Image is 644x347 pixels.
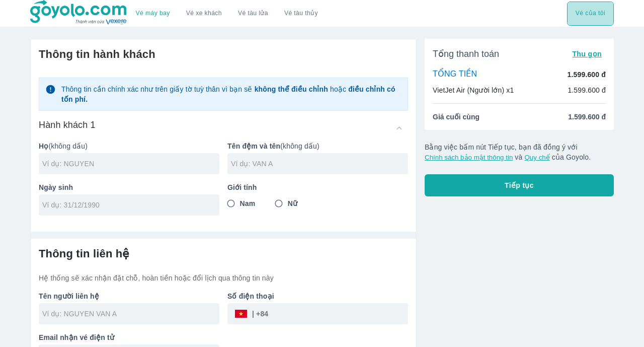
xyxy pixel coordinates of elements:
b: Email nhận vé điện tử [39,333,114,341]
button: Vé của tôi [567,2,614,26]
input: Ví dụ: NGUYEN VAN A [42,309,219,319]
a: Vé tàu lửa [230,2,276,26]
span: 1.599.600 đ [568,112,606,122]
h6: Hành khách 1 [39,119,96,131]
span: Giá cuối cùng [433,112,479,122]
p: TỔNG TIỀN [433,69,477,80]
p: Bằng việc bấm nút Tiếp tục, bạn đã đồng ý với và của Goyolo. [425,142,614,162]
span: Tổng thanh toán [433,48,499,60]
input: Ví dụ: VAN A [231,159,408,169]
h6: Thông tin liên hệ [39,247,408,261]
p: (không dấu) [39,141,219,151]
b: Tên đệm và tên [227,142,280,150]
span: Thu gọn [572,50,602,58]
b: Số điện thoại [227,292,274,300]
div: choose transportation mode [567,2,614,26]
button: Tiếp tục [425,174,614,196]
div: choose transportation mode [128,2,326,26]
span: Nữ [288,198,297,209]
button: Thu gọn [568,47,606,61]
b: Tên người liên hệ [39,292,99,300]
p: Thông tin cần chính xác như trên giấy tờ tuỳ thân vì bạn sẽ hoặc [61,84,401,104]
p: Ngày sinh [39,182,219,192]
a: Vé máy bay [136,10,170,17]
b: Họ [39,142,48,150]
p: VietJet Air (Người lớn) x1 [433,85,514,95]
p: Hệ thống sẽ xác nhận đặt chỗ, hoàn tiền hoặc đổi lịch qua thông tin này [39,273,408,283]
input: Ví dụ: NGUYEN [42,159,219,169]
strong: không thể điều chỉnh [255,85,328,93]
input: Ví dụ: 31/12/1990 [42,200,209,210]
p: 1.599.600 đ [568,85,606,95]
a: Vé xe khách [186,10,222,17]
p: 1.599.600 đ [568,70,606,80]
button: Quy chế [524,154,549,161]
h6: Thông tin hành khách [39,47,408,61]
span: Nam [240,198,256,209]
span: Tiếp tục [505,180,534,190]
button: Chính sách bảo mật thông tin [425,154,513,161]
p: Giới tính [227,182,408,192]
p: (không dấu) [227,141,408,151]
button: Vé tàu thủy [276,2,326,26]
